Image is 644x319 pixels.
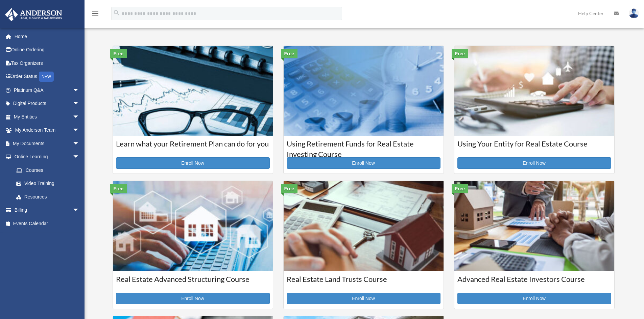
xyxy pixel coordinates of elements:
a: My Entitiesarrow_drop_down [5,110,90,124]
a: Tax Organizers [5,56,90,70]
a: Video Training [9,177,90,190]
img: Anderson Advisors Platinum Portal [3,8,64,21]
span: arrow_drop_down [73,110,86,124]
a: Billingarrow_drop_down [5,204,90,217]
div: Free [110,184,127,193]
a: Online Learningarrow_drop_down [5,150,90,164]
a: Enroll Now [287,157,440,169]
h3: Learn what your Retirement Plan can do for you [116,139,270,156]
a: Home [5,30,90,43]
a: My Documentsarrow_drop_down [5,137,90,150]
a: Digital Productsarrow_drop_down [5,97,90,110]
a: Events Calendar [5,217,90,230]
div: Free [281,184,298,193]
div: Free [281,49,298,58]
span: arrow_drop_down [73,97,86,111]
span: arrow_drop_down [73,124,86,137]
h3: Advanced Real Estate Investors Course [457,274,611,291]
div: NEW [39,72,54,82]
i: search [113,9,120,17]
div: Free [110,49,127,58]
a: Platinum Q&Aarrow_drop_down [5,83,90,97]
h3: Real Estate Advanced Structuring Course [116,274,270,291]
h3: Using Retirement Funds for Real Estate Investing Course [287,139,440,156]
a: Enroll Now [116,157,270,169]
span: arrow_drop_down [73,150,86,164]
img: User Pic [629,8,639,18]
a: Resources [9,190,90,204]
span: arrow_drop_down [73,204,86,217]
span: arrow_drop_down [73,137,86,151]
a: Online Ordering [5,43,90,57]
a: Order StatusNEW [5,70,90,84]
h3: Real Estate Land Trusts Course [287,274,440,291]
div: Free [452,49,469,58]
a: Enroll Now [457,293,611,304]
a: My Anderson Teamarrow_drop_down [5,124,90,137]
div: Free [452,184,469,193]
a: menu [91,12,99,18]
a: Courses [9,163,86,177]
span: arrow_drop_down [73,83,86,97]
a: Enroll Now [457,157,611,169]
a: Enroll Now [287,293,440,304]
a: Enroll Now [116,293,270,304]
i: menu [91,9,99,18]
h3: Using Your Entity for Real Estate Course [457,139,611,156]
